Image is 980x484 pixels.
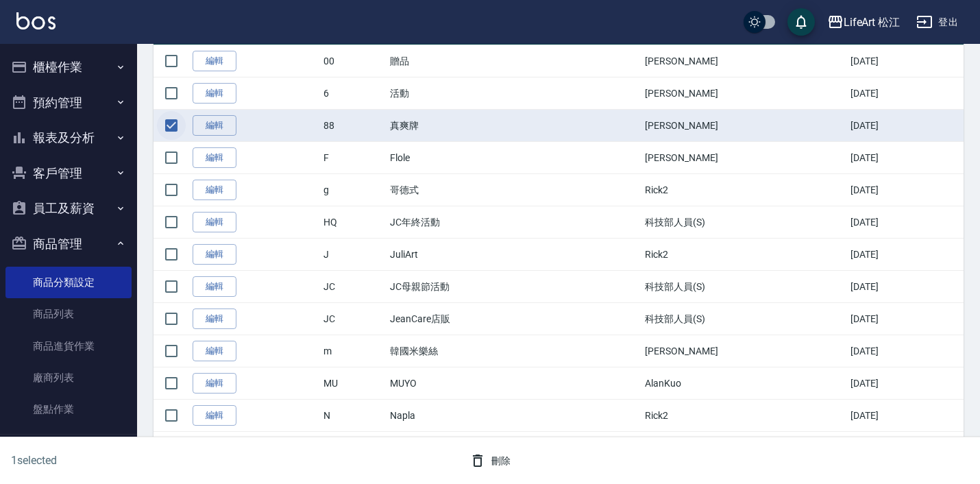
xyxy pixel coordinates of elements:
td: 贈品 [387,45,641,77]
td: [PERSON_NAME] [641,110,847,142]
td: Flole [387,142,641,174]
button: LifeArt 松江 [822,8,906,36]
td: [PERSON_NAME] [641,335,847,367]
td: JC [320,271,387,303]
a: 商品列表 [5,298,132,330]
td: 88 [320,110,387,142]
td: AlanKuo [641,367,847,400]
td: 科技部人員(S) [641,206,847,239]
button: 登出 [911,10,964,35]
td: [PERSON_NAME] [641,45,847,77]
td: g [320,174,387,206]
td: Rick2 [641,239,847,271]
a: 編輯 [193,405,236,426]
img: Logo [16,12,56,29]
td: MU [320,367,387,400]
td: [DATE] [847,400,964,432]
td: m [320,335,387,367]
td: 真爽牌 [387,110,641,142]
button: 櫃檯作業 [5,49,132,85]
td: [DATE] [847,77,964,110]
td: Rick2 [641,400,847,432]
button: 預約管理 [5,85,132,121]
td: JuliArt [387,239,641,271]
td: JC [320,303,387,335]
td: JC年終活動 [387,206,641,239]
td: [PERSON_NAME] [387,432,641,464]
button: 報表及分析 [5,120,132,156]
a: 編輯 [193,276,236,298]
td: [DATE] [847,174,964,206]
td: 韓國米樂絲 [387,335,641,367]
a: 商品分類設定 [5,267,132,298]
a: 編輯 [193,51,236,72]
td: 活動 [387,77,641,110]
td: [DATE] [847,335,964,367]
a: 編輯 [193,147,236,169]
td: [DATE] [847,271,964,303]
a: 編輯 [193,341,236,362]
button: 員工及薪資 [5,191,132,226]
td: HQ [320,206,387,239]
td: 6 [320,77,387,110]
a: 廠商列表 [5,362,132,394]
button: 刪除 [464,448,517,474]
td: P [320,432,387,464]
td: [DATE] [847,303,964,335]
button: 客戶管理 [5,156,132,191]
button: save [787,8,815,36]
td: 00 [320,45,387,77]
td: 科技部人員(S) [641,271,847,303]
td: Rick2 [641,174,847,206]
a: 編輯 [193,308,236,330]
a: 編輯 [193,83,236,104]
td: J [320,239,387,271]
td: [DATE] [847,206,964,239]
div: LifeArt 松江 [844,14,901,31]
td: [DATE] [847,432,964,464]
td: Napla [387,400,641,432]
td: [DATE] [847,367,964,400]
td: F [320,142,387,174]
td: N [320,400,387,432]
td: [PERSON_NAME] [641,142,847,174]
a: 編輯 [193,373,236,394]
button: 行銷工具 [5,431,132,466]
button: 商品管理 [5,226,132,262]
a: 商品進貨作業 [5,330,132,362]
td: JeanCare店販 [387,303,641,335]
td: [PERSON_NAME] [641,432,847,464]
td: [DATE] [847,110,964,142]
td: 哥德式 [387,174,641,206]
h6: 1 selected [11,452,243,469]
td: JC母親節活動 [387,271,641,303]
td: MUYO [387,367,641,400]
a: 盤點作業 [5,394,132,425]
td: [PERSON_NAME] [641,77,847,110]
a: 編輯 [193,180,236,201]
td: [DATE] [847,45,964,77]
td: 科技部人員(S) [641,303,847,335]
a: 編輯 [193,244,236,265]
td: [DATE] [847,239,964,271]
a: 編輯 [193,115,236,136]
td: [DATE] [847,142,964,174]
a: 編輯 [193,212,236,233]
